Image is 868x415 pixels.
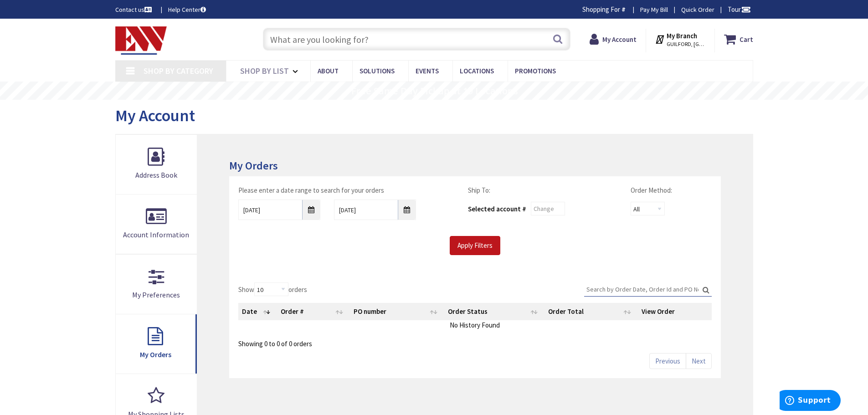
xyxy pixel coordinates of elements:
rs-layer: Free Same Day Pickup at 19 Locations [351,86,518,96]
strong: # [621,5,626,14]
strong: Cart [740,31,753,47]
span: Account Information [123,230,189,239]
label: Please enter a date range to search for your orders [238,185,384,195]
span: My Preferences [132,290,180,299]
td: No History Found [238,320,711,330]
span: Tour [728,5,751,14]
img: Electrical Wholesalers, Inc. [115,26,167,55]
input: Change [531,202,565,215]
a: Quick Order [681,5,714,14]
a: Cart [724,31,753,47]
input: Search: [584,282,712,296]
span: Address Book [135,170,177,179]
span: GUILFORD, [GEOGRAPHIC_DATA] [667,41,705,48]
a: Pay My Bill [640,5,668,14]
a: My Orders [116,314,197,374]
span: About [318,67,339,75]
strong: My Branch [667,31,697,40]
select: Showorders [254,282,288,296]
a: Previous [649,353,686,369]
span: Shop By Category [144,66,213,76]
th: PO number: activate to sort column ascending [350,303,444,320]
span: Shopping For [582,5,620,14]
div: My Branch GUILFORD, [GEOGRAPHIC_DATA] [655,31,705,47]
label: Order Method: [631,185,672,195]
a: My Account [590,31,637,47]
span: My Account [115,105,195,126]
th: Order Status: activate to sort column ascending [444,303,545,320]
div: Selected account # [468,204,526,214]
a: Next [686,353,712,369]
label: Search: [584,282,712,297]
a: Address Book [116,135,197,194]
a: Account Information [116,195,197,254]
span: My Orders [140,350,171,359]
a: Help Center [168,5,206,14]
span: Solutions [360,67,395,75]
span: Events [416,67,439,75]
span: Shop By List [240,66,289,76]
label: Show orders [238,282,307,296]
iframe: Opens a widget where you can find more information [780,390,841,413]
h3: My Orders [229,160,720,172]
th: Order #: activate to sort column ascending [277,303,350,320]
strong: My Account [602,35,637,44]
a: Contact us [115,5,154,14]
input: What are you looking for? [263,28,570,51]
label: Ship To: [468,185,490,195]
th: Order Total: activate to sort column ascending [544,303,638,320]
input: Apply Filters [450,236,500,255]
span: Promotions [515,67,556,75]
th: View Order [638,303,712,320]
th: Date [238,303,277,320]
span: Locations [460,67,494,75]
a: My Preferences [116,255,197,314]
div: Showing 0 to 0 of 0 orders [238,333,711,348]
